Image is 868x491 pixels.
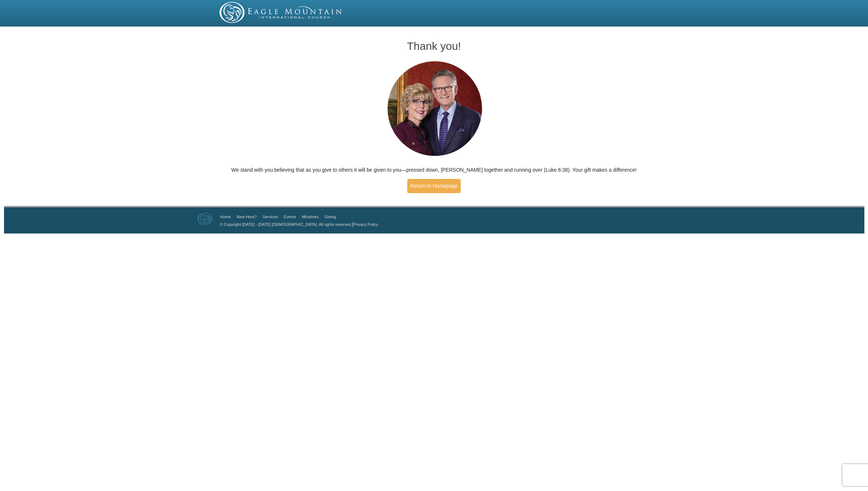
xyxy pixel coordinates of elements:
h1: Thank you! [221,40,647,52]
a: Services [262,215,278,219]
a: Ministries [302,215,318,219]
a: Privacy Policy [353,222,378,227]
p: | [217,220,378,228]
a: Home [220,215,231,219]
img: Pastors George and Terri Pearsons [380,59,488,159]
p: We stand with you believing that as you give to others it will be given to you—pressed down, [PER... [221,166,647,174]
a: Events [284,215,296,219]
a: © Copyright [DATE] - [DATE] [DEMOGRAPHIC_DATA]. All rights reserved. [220,222,352,227]
img: Eagle Mountain International Church [198,213,212,225]
img: EMIC [219,2,342,23]
a: New Here? [237,215,257,219]
a: Return to Homepage [407,179,461,193]
a: Giving [325,215,336,219]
